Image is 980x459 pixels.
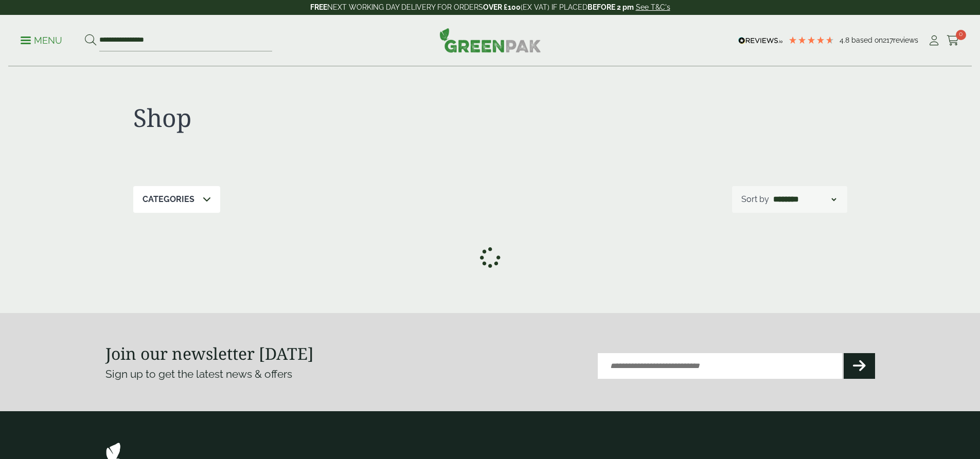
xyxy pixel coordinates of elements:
[310,3,327,11] strong: FREE
[483,3,521,11] strong: OVER £100
[738,37,783,44] img: REVIEWS.io
[928,35,940,46] i: My Account
[105,366,452,382] p: Sign up to get the latest news & offers
[788,35,834,45] div: 4.77 Stars
[947,35,959,46] i: Cart
[883,36,893,44] span: 217
[840,36,851,44] span: 4.8
[636,3,670,11] a: See T&C's
[851,36,883,44] span: Based on
[893,36,918,44] span: reviews
[133,103,490,133] h1: Shop
[105,342,314,364] strong: Join our newsletter [DATE]
[956,30,966,40] span: 0
[741,193,769,206] p: Sort by
[771,193,838,206] select: Shop order
[439,28,541,52] img: GreenPak Supplies
[142,193,194,206] p: Categories
[947,33,959,48] a: 0
[21,34,62,45] a: Menu
[21,34,62,47] p: Menu
[587,3,634,11] strong: BEFORE 2 pm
